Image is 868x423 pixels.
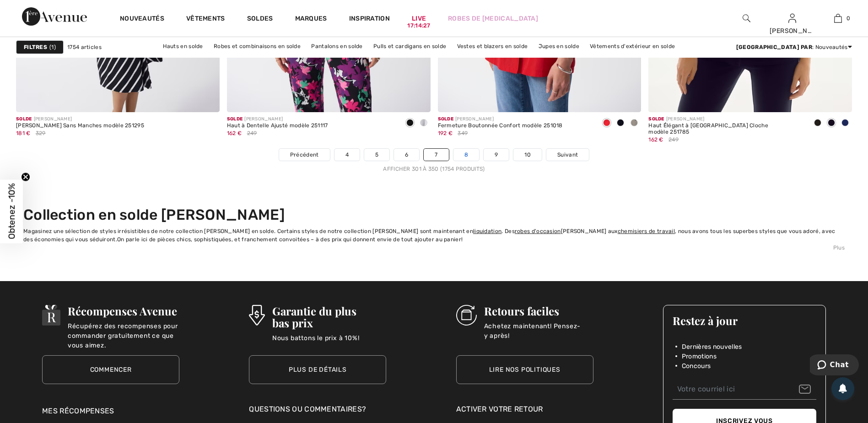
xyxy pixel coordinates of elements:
[648,116,664,122] span: Solde
[682,352,717,361] span: Promotions
[249,404,386,419] div: Questions ou commentaires?
[307,40,367,52] a: Pantalons en solde
[67,43,102,51] span: 1754 articles
[456,305,477,325] img: Retours faciles
[557,151,578,159] span: Suivant
[736,43,852,51] div: : Nouveautés
[810,354,859,377] iframe: Ouvre un widget dans lequel vous pouvez chatter avec l’un de nos agents
[458,129,468,137] span: 349
[369,40,451,52] a: Pulls et cardigans en solde
[272,305,387,329] h3: Garantie du plus bas prix
[484,149,509,161] a: 9
[279,149,330,161] a: Précédent
[600,116,614,131] div: Radiant red
[448,14,538,23] a: Robes de [MEDICAL_DATA]
[334,149,360,161] a: 4
[534,40,584,52] a: Jupes en solde
[394,149,419,161] a: 6
[16,130,31,136] span: 181 €
[743,13,750,24] img: recherche
[648,136,663,143] span: 162 €
[682,342,742,352] span: Dernières nouvelles
[834,13,842,24] img: Mon panier
[788,14,796,22] a: Se connecter
[585,40,679,52] a: Vêtements d'extérieur en solde
[648,116,803,123] div: [PERSON_NAME]
[6,184,17,239] span: Obtenez -10%
[456,404,593,415] a: Activer votre retour
[513,149,542,161] a: 10
[673,379,816,400] input: Votre courriel ici
[16,116,144,123] div: [PERSON_NAME]
[682,361,711,371] span: Concours
[673,315,816,326] h3: Restez à jour
[618,228,675,234] a: chemisiers de travail
[770,26,814,36] div: [PERSON_NAME]
[16,148,852,173] nav: Page navigation
[227,123,328,129] div: Haut à Dentelle Ajusté modèle 251117
[438,130,453,136] span: 192 €
[227,130,242,136] span: 162 €
[736,44,812,50] strong: [GEOGRAPHIC_DATA] par
[23,206,845,223] h2: Collection en solde [PERSON_NAME]
[484,321,593,340] p: Achetez maintenant! Pensez-y après!
[16,165,852,173] div: Afficher 301 à 350 (1754 produits)
[49,43,56,51] span: 1
[546,149,589,161] a: Suivant
[158,40,208,52] a: Hauts en solde
[42,305,60,325] img: Récompenses Avenue
[515,228,561,234] a: robes d'occasion
[24,43,47,51] strong: Filtres
[846,14,850,22] span: 0
[272,333,387,352] p: Nous battons le prix à 10%!
[407,22,430,30] div: 17:14:27
[120,15,164,24] a: Nouveautés
[438,116,454,122] span: Solde
[209,40,305,52] a: Robes et combinaisons en solde
[417,116,431,131] div: Vanilla 30
[42,355,179,384] a: Commencer
[788,13,796,24] img: Mes infos
[247,15,273,24] a: Soldes
[453,149,479,161] a: 8
[36,129,46,137] span: 329
[247,129,257,137] span: 249
[295,15,327,24] a: Marques
[614,116,627,131] div: Midnight Blue
[412,14,426,23] a: Live17:14:27
[438,123,563,129] div: Fermeture Boutonnée Confort modèle 251018
[453,40,533,52] a: Vestes et blazers en solde
[473,228,501,234] a: liquidation
[23,227,845,244] div: Magasinez une sélection de styles irrésistibles de notre collection [PERSON_NAME] en solde. Certa...
[42,407,114,415] a: Mes récompenses
[21,173,30,182] button: Close teaser
[227,116,328,123] div: [PERSON_NAME]
[249,305,264,325] img: Garantie du plus bas prix
[838,116,852,131] div: Royal Sapphire 163
[68,321,179,340] p: Récupérez des recompenses pour commander gratuitement ce que vous aimez.
[23,244,845,252] div: Plus
[249,355,386,384] a: Plus de détails
[811,116,825,131] div: Black
[290,151,319,159] span: Précédent
[424,149,448,161] a: 7
[227,116,243,122] span: Solde
[68,305,179,317] h3: Récompenses Avenue
[669,136,679,144] span: 249
[648,123,803,136] div: Haut Élégant à [GEOGRAPHIC_DATA] Cloche modèle 251785
[456,355,593,384] a: Lire nos politiques
[438,116,563,123] div: [PERSON_NAME]
[22,7,87,26] img: 1ère Avenue
[16,123,144,129] div: [PERSON_NAME] Sans Manches modèle 251295
[186,15,225,24] a: Vêtements
[364,149,389,161] a: 5
[825,116,838,131] div: Midnight Blue
[484,305,593,317] h3: Retours faciles
[403,116,417,131] div: Black
[627,116,641,131] div: Moonstone
[349,15,390,24] span: Inspiration
[815,13,860,24] a: 0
